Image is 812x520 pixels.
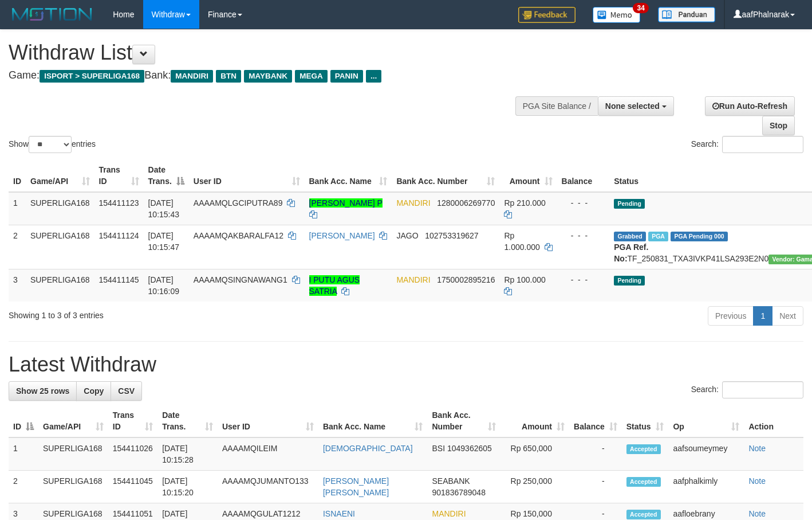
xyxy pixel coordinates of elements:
[658,7,715,22] img: panduan.png
[9,405,38,437] th: ID: activate to sort column descending
[614,199,645,209] span: Pending
[569,405,622,437] th: Balance: activate to sort column ascending
[691,136,803,153] label: Search:
[9,225,26,269] td: 2
[605,101,660,111] span: None selected
[427,405,500,437] th: Bank Acc. Number: activate to sort column ascending
[309,275,360,296] a: I PUTU AGUS SATRIA
[744,405,803,437] th: Action
[569,471,622,503] td: -
[29,136,72,153] select: Showentries
[705,96,795,116] a: Run Auto-Refresh
[118,386,135,396] span: CSV
[76,381,111,401] a: Copy
[9,192,26,225] td: 1
[437,275,495,284] span: Copy 1750002895216 to clipboard
[218,405,318,437] th: User ID: activate to sort column ascending
[194,231,283,240] span: AAAAMQAKBARALFA12
[9,159,26,192] th: ID
[144,159,189,192] th: Date Trans.: activate to sort column descending
[668,471,744,503] td: aafphalkimly
[447,444,492,453] span: Copy 1049362605 to clipboard
[218,437,318,471] td: AAAAMQILEIM
[504,231,539,252] span: Rp 1.000.000
[108,471,157,503] td: 154411045
[432,509,466,518] span: MANDIRI
[194,198,283,208] span: AAAAMQLGCIPUTRA89
[157,471,218,503] td: [DATE] 10:15:20
[722,381,803,398] input: Search:
[437,198,495,208] span: Copy 1280006269770 to clipboard
[691,381,803,398] label: Search:
[38,471,108,503] td: SUPERLIGA168
[216,70,241,83] span: BTN
[94,159,144,192] th: Trans ID: activate to sort column ascending
[562,197,605,209] div: - - -
[38,405,108,437] th: Game/API: activate to sort column ascending
[432,444,445,453] span: BSI
[396,198,430,208] span: MANDIRI
[99,231,139,240] span: 154411124
[708,306,754,326] a: Previous
[593,7,641,23] img: Button%20Memo.svg
[432,488,485,497] span: Copy 901836789048 to clipboard
[295,70,328,83] span: MEGA
[108,437,157,471] td: 154411026
[99,275,139,284] span: 154411145
[569,437,622,471] td: -
[189,159,305,192] th: User ID: activate to sort column ascending
[9,269,26,302] td: 3
[9,353,803,376] h1: Latest Withdraw
[753,306,772,326] a: 1
[633,3,648,13] span: 34
[748,444,766,453] a: Note
[9,437,38,471] td: 1
[9,136,96,153] label: Show entries
[9,471,38,503] td: 2
[9,381,77,401] a: Show 25 rows
[626,477,661,487] span: Accepted
[392,159,499,192] th: Bank Acc. Number: activate to sort column ascending
[9,6,96,23] img: MOTION_logo.png
[614,276,645,286] span: Pending
[9,41,530,64] h1: Withdraw List
[26,159,94,192] th: Game/API: activate to sort column ascending
[614,243,648,263] b: PGA Ref. No:
[26,269,94,302] td: SUPERLIGA168
[148,275,180,296] span: [DATE] 10:16:09
[148,231,180,252] span: [DATE] 10:15:47
[108,405,157,437] th: Trans ID: activate to sort column ascending
[171,70,213,83] span: MANDIRI
[614,232,646,241] span: Grabbed
[648,232,668,241] span: Marked by aafsoumeymey
[396,275,430,284] span: MANDIRI
[99,198,139,208] span: 154411123
[309,198,383,208] a: [PERSON_NAME] P
[111,381,142,401] a: CSV
[425,231,478,240] span: Copy 102753319627 to clipboard
[323,509,355,518] a: ISNAENI
[40,70,144,83] span: ISPORT > SUPERLIGA168
[722,136,803,153] input: Search:
[671,232,728,241] span: PGA Pending
[562,230,605,241] div: - - -
[38,437,108,471] td: SUPERLIGA168
[668,405,744,437] th: Op: activate to sort column ascending
[157,405,218,437] th: Date Trans.: activate to sort column ascending
[504,198,545,208] span: Rp 210.000
[772,306,803,326] a: Next
[748,476,766,486] a: Note
[9,305,330,321] div: Showing 1 to 3 of 3 entries
[748,509,766,518] a: Note
[323,476,389,497] a: [PERSON_NAME] [PERSON_NAME]
[366,70,381,83] span: ...
[499,159,557,192] th: Amount: activate to sort column ascending
[515,96,598,116] div: PGA Site Balance /
[244,70,292,83] span: MAYBANK
[500,405,569,437] th: Amount: activate to sort column ascending
[309,231,375,240] a: [PERSON_NAME]
[557,159,610,192] th: Balance
[626,444,661,454] span: Accepted
[396,231,418,240] span: JAGO
[432,476,470,486] span: SEABANK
